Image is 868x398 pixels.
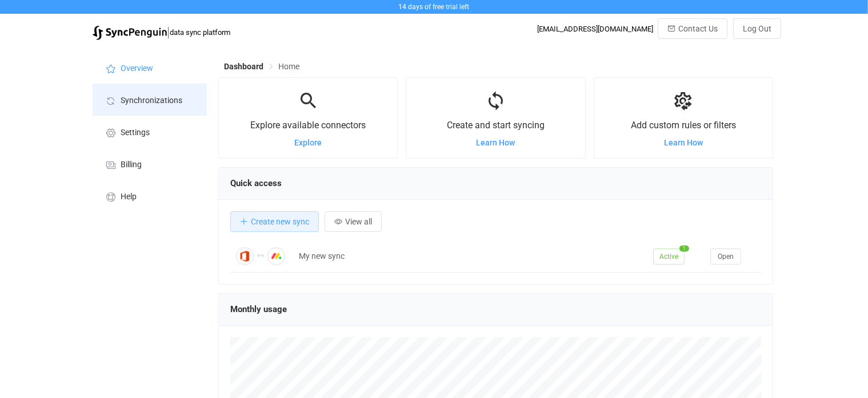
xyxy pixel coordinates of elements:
[224,62,299,70] div: Breadcrumb
[93,148,207,180] a: Billing
[250,120,366,131] span: Explore available connectors
[447,120,545,131] span: Create and start syncing
[678,24,718,33] span: Contact Us
[170,28,230,37] span: data sync platform
[224,62,263,71] span: Dashboard
[477,138,515,147] a: Learn How
[93,52,207,84] a: Overview
[93,116,207,148] a: Settings
[325,211,382,232] button: View all
[93,26,167,40] img: syncpenguin.svg
[121,96,182,105] span: Synchronizations
[658,18,727,39] button: Contact Us
[733,18,781,39] button: Log Out
[93,180,207,212] a: Help
[345,217,372,226] span: View all
[230,304,287,314] span: Monthly usage
[121,160,142,170] span: Billing
[664,138,703,147] a: Learn How
[294,138,322,147] a: Explore
[399,3,470,11] span: 14 days of free trial left
[230,178,282,188] span: Quick access
[743,24,771,33] span: Log Out
[631,120,736,131] span: Add custom rules or filters
[278,62,299,71] span: Home
[537,25,653,33] div: [EMAIL_ADDRESS][DOMAIN_NAME]
[93,24,230,40] a: |data sync platform
[121,128,150,137] span: Settings
[121,64,153,73] span: Overview
[121,192,137,202] span: Help
[251,217,309,226] span: Create new sync
[93,84,207,116] a: Synchronizations
[167,24,170,40] span: |
[230,211,319,232] button: Create new sync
